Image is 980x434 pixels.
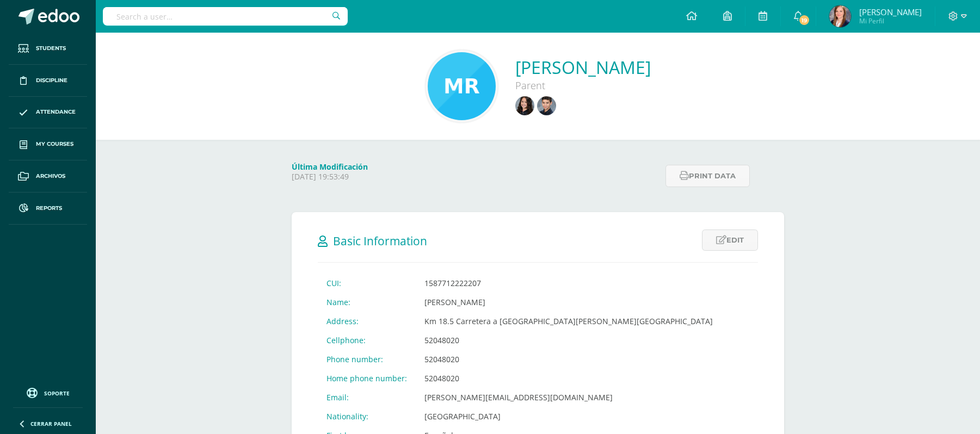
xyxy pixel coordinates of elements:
[859,7,922,17] span: [PERSON_NAME]
[318,331,416,350] td: Cellphone:
[702,230,758,251] a: Edit
[9,128,87,160] a: My courses
[665,165,750,187] button: Print data
[318,312,416,331] td: Address:
[416,407,722,426] td: [GEOGRAPHIC_DATA]
[318,407,416,426] td: Nationality:
[798,14,810,26] span: 19
[292,162,659,172] h4: Última Modificación
[515,79,651,92] div: Parent
[36,44,66,53] span: Students
[333,233,427,249] span: Basic Information
[103,7,348,26] input: Search a user…
[416,274,722,293] td: 1587712222207
[36,172,65,181] span: Archivos
[36,204,62,213] span: Reports
[515,96,534,115] img: aaa525a80fc20e11bd46a703c9c843b4.png
[318,293,416,312] td: Name:
[416,331,722,350] td: 52048020
[416,369,722,388] td: 52048020
[318,350,416,369] td: Phone number:
[318,388,416,407] td: Email:
[9,65,87,97] a: Discipline
[13,385,83,400] a: Soporte
[537,96,556,115] img: 31313497f3798b4afd47c9feca073d32.png
[36,76,67,85] span: Discipline
[416,293,722,312] td: [PERSON_NAME]
[36,108,76,116] span: Attendance
[36,140,73,148] span: My courses
[859,16,922,26] span: Mi Perfil
[9,33,87,65] a: Students
[416,350,722,369] td: 52048020
[9,193,87,225] a: Reports
[515,55,651,79] a: [PERSON_NAME]
[44,389,70,397] span: Soporte
[292,172,659,182] p: [DATE] 19:53:49
[416,312,722,331] td: Km 18.5 Carretera a [GEOGRAPHIC_DATA][PERSON_NAME][GEOGRAPHIC_DATA]
[9,97,87,129] a: Attendance
[829,5,851,27] img: 30b41a60147bfd045cc6c38be83b16e6.png
[318,274,416,293] td: CUI:
[9,160,87,193] a: Archivos
[318,369,416,388] td: Home phone number:
[428,52,496,120] img: d56ffe250c7e08d3140bc72f9c61b6b5.png
[416,388,722,407] td: [PERSON_NAME][EMAIL_ADDRESS][DOMAIN_NAME]
[30,420,72,427] span: Cerrar panel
